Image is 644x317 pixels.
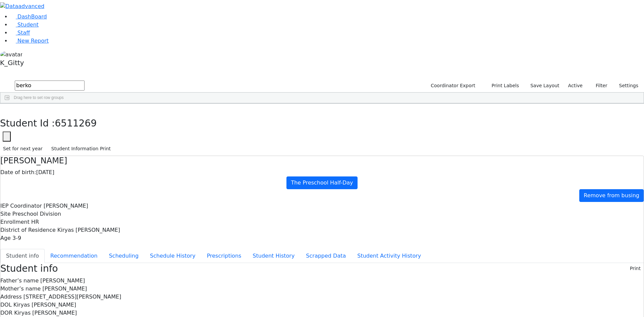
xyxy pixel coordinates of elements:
a: Remove from busing [579,189,644,202]
button: Print Labels [484,81,522,91]
h3: Student info [0,263,58,274]
label: District of Residence [0,226,56,234]
label: Father’s name [0,277,39,285]
label: Site [0,210,11,218]
button: Print [627,263,644,274]
label: DOL [0,301,12,309]
label: Age [0,234,11,242]
label: Address [0,293,22,301]
span: [PERSON_NAME] [44,203,88,209]
button: Scrapped Data [300,249,352,263]
button: Student info [0,249,45,263]
span: Kiryas [PERSON_NAME] [13,302,76,308]
button: Filter [587,81,610,91]
label: Enrollment [0,218,30,226]
a: The Preschool Half-Day [286,176,357,189]
a: Staff [11,30,30,36]
span: New Report [17,38,49,44]
span: 6511269 [55,118,97,129]
h4: [PERSON_NAME] [0,156,644,166]
button: Student History [247,249,300,263]
button: Student Information Print [48,144,114,154]
span: Drag here to set row groups [14,95,64,100]
button: Save Layout [527,81,562,91]
div: [DATE] [0,168,644,176]
a: New Report [11,38,49,44]
label: DOR [0,309,12,317]
button: Scheduling [103,249,144,263]
span: 3-9 [12,235,21,241]
a: Student [11,21,39,28]
span: Kiryas [PERSON_NAME] [57,227,120,233]
span: [STREET_ADDRESS][PERSON_NAME] [23,294,121,300]
span: Student [17,21,39,28]
span: [PERSON_NAME] [40,277,85,284]
span: Staff [17,30,30,36]
label: IEP Coordinator [0,202,42,210]
button: Schedule History [144,249,201,263]
button: Prescriptions [201,249,247,263]
button: Coordinator Export [426,81,478,91]
button: Recommendation [45,249,103,263]
span: HR [31,219,39,225]
input: Search [15,81,85,91]
span: Remove from busing [584,192,639,199]
a: DashBoard [11,13,47,20]
span: Preschool Division [12,211,61,217]
label: Mother’s name [0,285,41,293]
label: Active [565,81,586,91]
button: Settings [610,81,641,91]
span: [PERSON_NAME] [42,285,87,292]
label: Date of birth: [0,168,36,176]
span: Kiryas [PERSON_NAME] [14,310,77,316]
button: Student Activity History [352,249,427,263]
span: DashBoard [17,13,47,20]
